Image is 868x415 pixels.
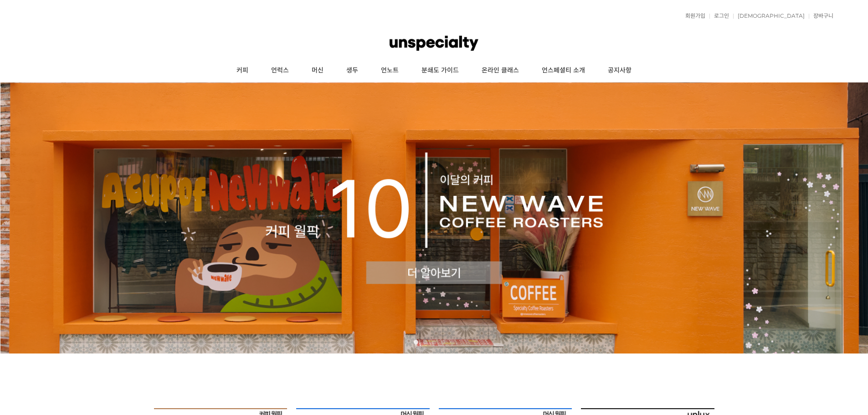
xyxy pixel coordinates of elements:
[733,13,805,19] a: [DEMOGRAPHIC_DATA]
[530,59,596,82] a: 언스페셜티 소개
[410,59,470,82] a: 분쇄도 가이드
[423,340,427,344] a: 2
[596,59,643,82] a: 공지사항
[225,59,260,82] a: 커피
[432,340,437,344] a: 3
[441,340,446,344] a: 4
[370,59,410,82] a: 언노트
[450,340,455,344] a: 5
[390,30,478,57] img: 언스페셜티 몰
[414,340,418,344] a: 1
[300,59,335,82] a: 머신
[809,13,833,19] a: 장바구니
[260,59,300,82] a: 언럭스
[335,59,370,82] a: 생두
[470,59,530,82] a: 온라인 클래스
[681,13,705,19] a: 회원가입
[709,13,729,19] a: 로그인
